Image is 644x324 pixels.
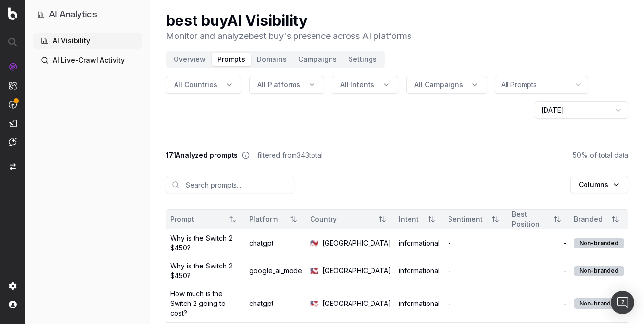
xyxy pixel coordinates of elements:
div: Why is the Switch 2 $450? [170,261,241,281]
h1: AI Analytics [49,8,97,21]
button: Settings [343,53,383,66]
img: Analytics [9,63,17,71]
span: All Intents [340,80,374,90]
span: 🇺🇸 [310,266,318,276]
button: Sort [487,210,504,228]
div: informational [399,299,440,308]
button: Domains [251,53,293,66]
div: Platform [249,214,281,224]
div: - [512,299,566,308]
div: Non-branded [574,238,624,248]
button: Sort [224,210,241,228]
span: [GEOGRAPHIC_DATA] [322,299,391,308]
div: - [448,266,504,276]
button: Columns [570,176,628,193]
img: Switch project [10,163,16,170]
img: Intelligence [9,81,17,90]
button: AI Analytics [37,8,138,21]
div: Open Intercom Messenger [611,291,634,314]
div: Best Position [512,210,545,229]
span: 🇺🇸 [310,238,318,248]
span: All Countries [174,80,217,90]
span: 171 Analyzed prompts [166,151,238,160]
div: Why is the Switch 2 $450? [170,233,241,253]
span: All Campaigns [414,80,463,90]
div: How much is the Switch 2 going to cost? [170,289,241,318]
div: Branded [574,214,603,224]
div: - [512,266,566,276]
input: Search prompts... [166,176,294,193]
img: Activation [9,100,17,109]
p: Monitor and analyze best buy 's presence across AI platforms [166,29,411,43]
div: - [448,238,504,248]
div: informational [399,266,440,276]
button: Sort [285,210,302,228]
div: chatgpt [249,238,302,248]
img: Assist [9,138,17,146]
div: Intent [399,214,419,224]
div: Non-branded [574,298,624,309]
div: google_ai_mode [249,266,302,276]
h1: best buy AI Visibility [166,12,411,29]
button: Sort [423,210,440,228]
div: Non-branded [574,266,624,276]
img: Setting [9,282,17,290]
button: Sort [606,210,624,228]
div: informational [399,238,440,248]
span: 50 % of total data [573,151,628,160]
img: Botify logo [8,7,17,20]
a: AI Live-Crawl Activity [33,53,142,68]
button: Sort [548,210,566,228]
a: AI Visibility [33,33,142,49]
div: Sentiment [448,214,483,224]
img: Studio [9,119,17,127]
span: [GEOGRAPHIC_DATA] [322,266,391,276]
button: Sort [373,210,391,228]
button: Overview [168,53,212,66]
span: All Platforms [257,80,300,90]
div: chatgpt [249,299,302,308]
button: Prompts [212,53,251,66]
div: - [512,238,566,248]
button: Campaigns [293,53,343,66]
span: filtered from 343 total [257,151,323,160]
span: 🇺🇸 [310,299,318,308]
div: Prompt [170,214,220,224]
span: [GEOGRAPHIC_DATA] [322,238,391,248]
img: My account [9,301,17,308]
div: - [448,299,504,308]
div: Country [310,214,370,224]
